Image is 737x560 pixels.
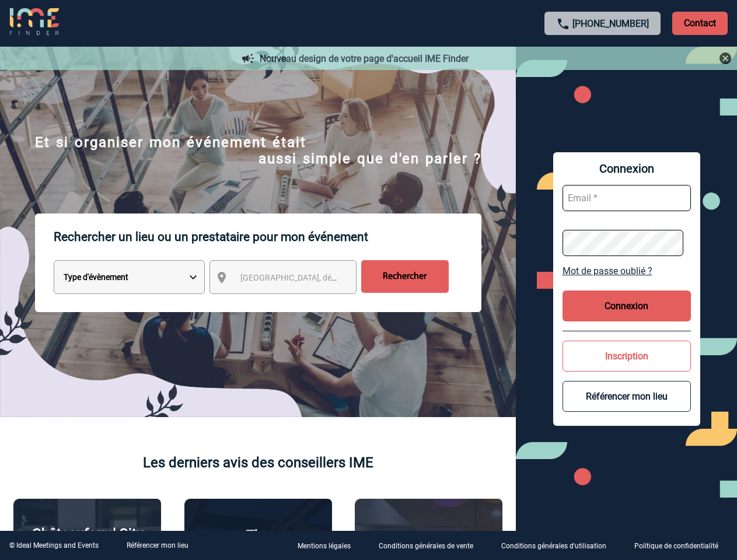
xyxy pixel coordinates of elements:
a: [PHONE_NUMBER] [572,18,649,29]
a: Conditions générales de vente [369,540,492,551]
p: Contact [672,12,728,35]
span: Connexion [563,162,691,176]
button: Référencer mon lieu [563,381,691,412]
img: call-24-px.png [556,17,570,31]
p: Mentions légales [298,542,351,551]
input: Rechercher [361,260,449,293]
a: Conditions générales d'utilisation [492,540,625,551]
a: Mot de passe oublié ? [563,265,691,276]
a: Mentions légales [288,540,369,551]
p: Conditions générales d'utilisation [501,542,606,551]
button: Inscription [563,341,691,372]
p: The [GEOGRAPHIC_DATA] [191,527,326,560]
p: Politique de confidentialité [634,542,718,551]
p: Châteauform' City [GEOGRAPHIC_DATA] [20,526,155,558]
div: © Ideal Meetings and Events [9,541,99,549]
span: [GEOGRAPHIC_DATA], département, région... [240,273,403,282]
a: Référencer mon lieu [127,541,188,549]
a: Politique de confidentialité [625,540,737,551]
button: Connexion [563,290,691,321]
p: Rechercher un lieu ou un prestataire pour mon événement [54,213,481,260]
p: Agence 2ISD [389,528,469,545]
p: Conditions générales de vente [379,542,473,551]
input: Email * [563,185,691,211]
